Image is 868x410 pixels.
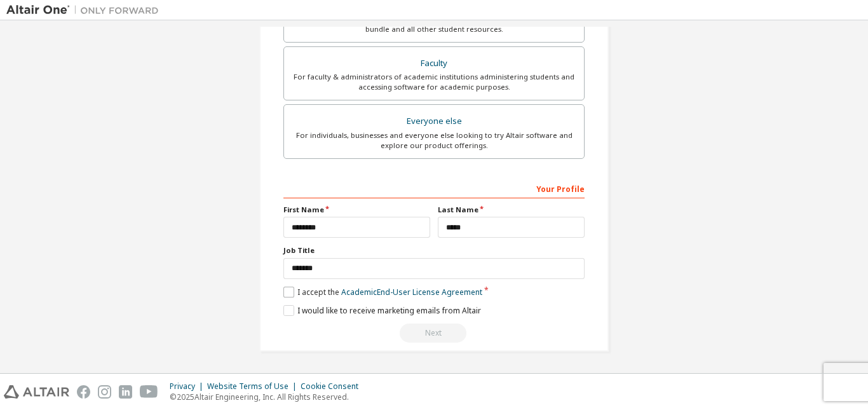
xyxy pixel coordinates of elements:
[283,245,585,256] label: Job Title
[4,385,69,399] img: altair_logo.svg
[283,205,430,215] label: First Name
[140,385,158,399] img: youtube.svg
[438,205,585,215] label: Last Name
[292,130,576,151] div: For individuals, businesses and everyone else looking to try Altair software and explore our prod...
[119,385,132,399] img: linkedin.svg
[283,287,482,297] label: I accept the
[98,385,111,399] img: instagram.svg
[6,4,165,17] img: Altair One
[292,113,576,130] div: Everyone else
[292,72,576,92] div: For faculty & administrators of academic institutions administering students and accessing softwa...
[283,178,585,198] div: Your Profile
[207,381,301,392] div: Website Terms of Use
[170,381,207,392] div: Privacy
[301,381,366,392] div: Cookie Consent
[283,305,481,316] label: I would like to receive marketing emails from Altair
[77,385,90,399] img: facebook.svg
[341,287,482,297] a: Academic End-User License Agreement
[170,392,366,402] p: © 2025 Altair Engineering, Inc. All Rights Reserved.
[292,55,576,72] div: Faculty
[283,324,585,343] div: Email already exists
